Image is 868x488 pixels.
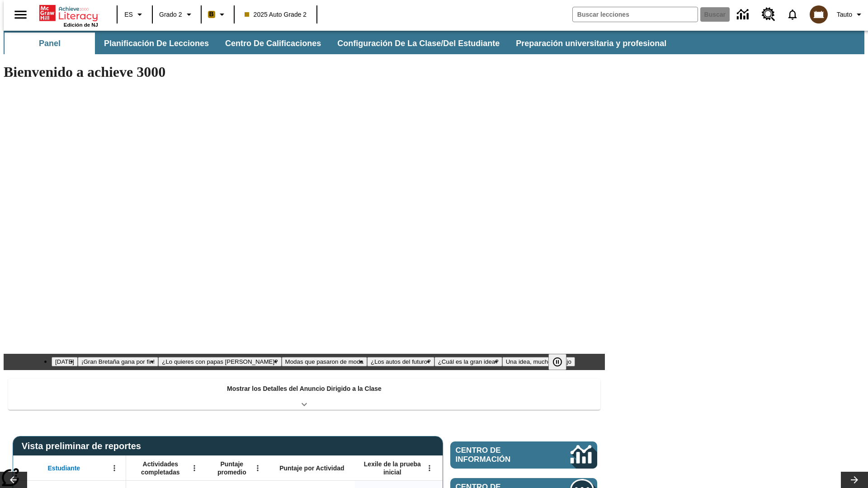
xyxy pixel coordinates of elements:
[731,2,756,27] a: Centro de información
[502,357,575,366] button: Diapositiva 7 Una idea, mucho trabajo
[5,33,95,54] button: Panel
[548,354,576,370] div: Pausar
[210,460,254,476] span: Puntaje promedio
[218,33,328,54] button: Centro de calificaciones
[204,6,231,23] button: Boost El color de la clase es anaranjado claro. Cambiar el color de la clase.
[156,6,198,23] button: Grado: Grado 2, Elige un grado
[4,31,864,54] div: Subbarra de navegación
[159,10,182,19] span: Grado 2
[251,461,264,475] button: Abrir menú
[52,357,78,366] button: Diapositiva 1 Día del Trabajo
[22,441,146,451] span: Vista preliminar de reportes
[245,10,307,19] span: 2025 Auto Grade 2
[64,22,98,28] span: Edición de NJ
[841,472,868,488] button: Carrusel de lecciones, seguir
[781,3,804,26] a: Notificaciones
[282,357,367,366] button: Diapositiva 4 Modas que pasaron de moda
[330,33,507,54] button: Configuración de la clase/del estudiante
[8,379,600,410] div: Mostrar los Detalles del Anuncio Dirigido a la Clase
[837,10,852,19] span: Tauto
[434,357,502,366] button: Diapositiva 6 ¿Cuál es la gran idea?
[756,2,781,27] a: Centro de recursos, Se abrirá en una pestaña nueva.
[124,10,133,19] span: ES
[548,354,566,370] button: Pausar
[48,464,80,472] span: Estudiante
[833,6,868,23] button: Perfil/Configuración
[188,461,201,475] button: Abrir menú
[39,4,98,22] a: Portada
[120,6,149,23] button: Lenguaje: ES, Selecciona un idioma
[423,461,436,475] button: Abrir menú
[804,3,833,26] button: Escoja un nuevo avatar
[810,5,828,23] img: avatar image
[227,384,382,394] p: Mostrar los Detalles del Anuncio Dirigido a la Clase
[78,357,158,366] button: Diapositiva 2 ¡Gran Bretaña gana por fin!
[7,1,34,28] button: Abrir el menú lateral
[359,460,425,476] span: Lexile de la prueba inicial
[108,461,121,475] button: Abrir menú
[456,446,540,464] span: Centro de información
[131,460,190,476] span: Actividades completadas
[4,64,605,80] h1: Bienvenido a achieve 3000
[97,33,216,54] button: Planificación de lecciones
[209,9,214,20] span: B
[39,3,98,28] div: Portada
[573,7,698,22] input: Buscar campo
[450,441,597,469] a: Centro de información
[279,464,344,472] span: Puntaje por Actividad
[367,357,434,366] button: Diapositiva 5 ¿Los autos del futuro?
[4,33,675,54] div: Subbarra de navegación
[158,357,281,366] button: Diapositiva 3 ¿Lo quieres con papas fritas?
[509,33,674,54] button: Preparación universitaria y profesional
